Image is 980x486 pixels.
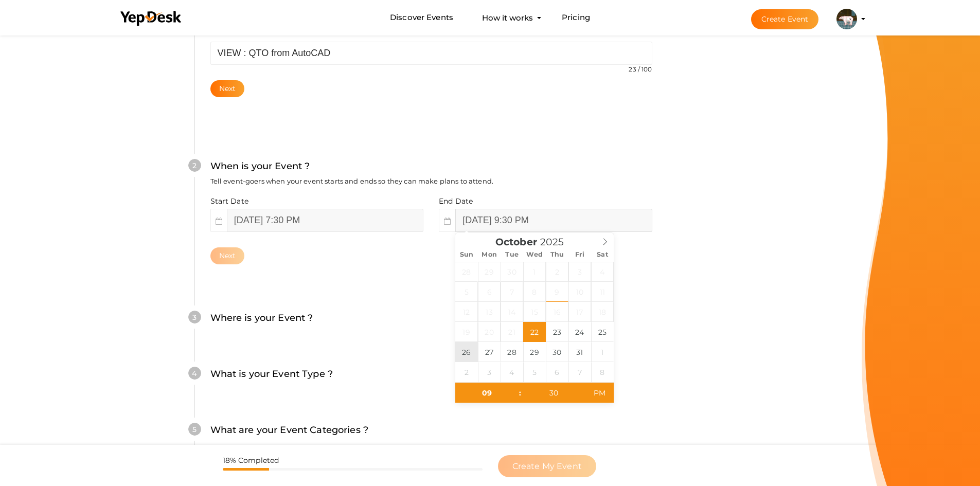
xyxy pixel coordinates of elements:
span: October 24, 2025 [568,322,591,342]
a: Pricing [562,8,590,27]
span: Tue [501,251,523,258]
span: October 1, 2025 [523,262,546,282]
button: How it works [479,8,536,27]
span: Sun [455,251,478,258]
small: 23 / 100 [629,65,652,73]
span: Click to toggle [585,383,614,403]
span: November 2, 2025 [455,362,478,382]
label: Start Date [210,196,248,206]
label: What is your Event Type ? [210,367,333,382]
button: Next [210,247,245,264]
span: October 17, 2025 [568,302,591,322]
input: Enter your event name [210,42,652,65]
span: October 9, 2025 [546,282,568,302]
span: : [519,383,522,403]
span: October 7, 2025 [501,282,523,302]
span: October 16, 2025 [546,302,568,322]
span: Mon [478,251,501,258]
span: October 26, 2025 [455,342,478,362]
span: November 1, 2025 [591,342,614,362]
span: October 15, 2025 [523,302,546,322]
span: October 12, 2025 [455,302,478,322]
span: October 21, 2025 [501,322,523,342]
input: Event end date [455,209,652,232]
div: 2 [188,159,201,172]
label: 18% Completed [223,455,279,465]
span: October 10, 2025 [568,282,591,302]
span: October 5, 2025 [455,282,478,302]
label: What are your Event Categories ? [210,423,368,438]
input: Year [537,236,577,248]
span: October 30, 2025 [546,342,568,362]
span: September 28, 2025 [455,262,478,282]
div: 4 [188,367,201,380]
span: October 23, 2025 [546,322,568,342]
span: October 14, 2025 [501,302,523,322]
span: October 2, 2025 [546,262,568,282]
span: November 6, 2025 [546,362,568,382]
span: October 31, 2025 [568,342,591,362]
span: October 6, 2025 [478,282,501,302]
input: Event start date [227,209,423,232]
span: October 18, 2025 [591,302,614,322]
button: Next [210,80,245,97]
span: November 4, 2025 [501,362,523,382]
span: October 3, 2025 [568,262,591,282]
span: November 5, 2025 [523,362,546,382]
span: September 29, 2025 [478,262,501,282]
span: October 22, 2025 [523,322,546,342]
img: ACg8ocLkLw9CZfUZ_VK7qzy__0cvzoTY4c8NaEmieFynGykFKTxhXxs=s100 [836,9,857,29]
span: October 8, 2025 [523,282,546,302]
span: October 11, 2025 [591,282,614,302]
span: Wed [523,251,546,258]
span: October 19, 2025 [455,322,478,342]
span: October 29, 2025 [523,342,546,362]
span: October [495,238,537,247]
div: 3 [188,311,201,323]
label: End Date [439,196,473,206]
span: Fri [568,251,591,258]
button: Create Event [751,9,819,29]
span: September 30, 2025 [501,262,523,282]
span: Thu [546,251,568,258]
span: October 28, 2025 [501,342,523,362]
span: October 27, 2025 [478,342,501,362]
span: November 8, 2025 [591,362,614,382]
div: 5 [188,423,201,436]
label: Tell event-goers when your event starts and ends so they can make plans to attend. [210,176,493,186]
label: When is your Event ? [210,159,310,174]
span: Create My Event [512,461,582,471]
span: October 13, 2025 [478,302,501,322]
span: November 7, 2025 [568,362,591,382]
label: Where is your Event ? [210,311,313,326]
button: Create My Event [498,455,596,477]
span: October 25, 2025 [591,322,614,342]
span: October 4, 2025 [591,262,614,282]
a: Discover Events [390,8,453,27]
span: October 20, 2025 [478,322,501,342]
span: November 3, 2025 [478,362,501,382]
span: Sat [591,251,614,258]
